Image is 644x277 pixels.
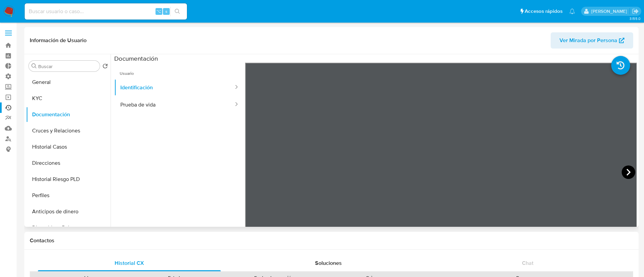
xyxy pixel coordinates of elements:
span: Soluciones [315,259,342,267]
input: Buscar usuario o caso... [25,7,187,16]
button: Historial Riesgo PLD [26,171,111,187]
button: Anticipos de dinero [26,204,111,220]
span: Historial CX [115,259,144,267]
p: ezequielignacio.rocha@mercadolibre.com [591,8,629,14]
span: s [165,8,167,14]
a: Salir [632,8,639,15]
button: Direcciones [26,155,111,171]
input: Buscar [38,63,97,69]
button: Cruces y Relaciones [26,123,111,139]
h1: Información de Usuario [30,37,87,44]
a: Notificaciones [569,8,575,14]
button: search-icon [170,7,184,16]
button: Dispositivos Point [26,220,111,236]
span: ⌥ [156,8,161,14]
button: Volver al orden por defecto [102,63,108,71]
button: Ver Mirada por Persona [551,32,633,49]
button: Historial Casos [26,139,111,155]
button: General [26,74,111,90]
span: Accesos rápidos [525,8,563,15]
button: Documentación [26,106,111,123]
span: Ver Mirada por Persona [559,32,617,49]
span: Chat [522,259,533,267]
button: Perfiles [26,187,111,204]
button: Buscar [31,63,37,69]
button: KYC [26,90,111,106]
h1: Contactos [30,237,633,244]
